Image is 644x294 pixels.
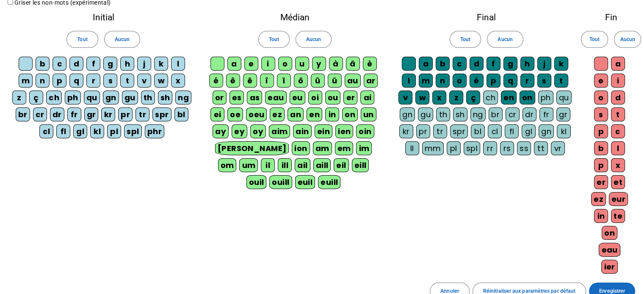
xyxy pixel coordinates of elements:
div: i [261,57,275,71]
div: j [137,57,151,71]
div: in [594,209,608,223]
div: ey [232,124,247,138]
div: o [594,91,608,104]
div: on [602,226,617,240]
div: spl [464,141,480,155]
div: s [537,74,551,88]
div: il [261,158,275,172]
div: s [103,74,117,88]
div: ph [538,91,553,104]
div: ain [293,124,311,138]
div: pr [416,124,430,138]
div: m [419,74,433,88]
div: gn [103,91,119,104]
div: es [229,91,244,104]
span: Aucun [498,35,512,44]
span: Tout [589,35,600,44]
div: v [137,74,151,88]
div: sh [453,107,467,121]
div: p [594,158,608,172]
div: oeu [246,107,267,121]
div: phr [145,124,164,138]
div: ez [591,192,606,206]
div: c [53,57,66,71]
div: g [503,57,517,71]
div: ph [65,91,81,104]
h2: Médian [207,13,383,22]
div: t [554,74,568,88]
div: ier [601,260,617,274]
div: b [436,57,450,71]
div: dr [522,107,536,121]
div: tr [433,124,447,138]
div: ë [243,74,257,88]
div: fl [505,124,519,138]
h2: Initial [12,13,195,22]
div: p [486,74,500,88]
div: pl [447,141,461,155]
div: ill [278,158,292,172]
div: q [69,74,83,88]
div: ü [328,74,342,88]
div: cl [39,124,53,138]
div: um [239,158,258,172]
div: spr [450,124,468,138]
div: on [342,107,358,121]
div: p [594,124,608,138]
div: tt [534,141,548,155]
div: th [141,91,155,104]
div: m [19,74,33,88]
div: s [594,107,608,121]
div: gr [84,107,99,121]
div: c [453,57,467,71]
div: ô [294,74,308,88]
div: kr [399,124,413,138]
div: ouil [246,175,267,189]
div: r [86,74,100,88]
div: un [361,107,376,121]
div: ll [405,141,419,155]
span: Tout [460,35,470,44]
div: ss [517,141,531,155]
div: gu [122,91,138,104]
div: dr [50,107,64,121]
div: n [436,74,450,88]
div: è [363,57,377,71]
div: eu [290,91,305,104]
div: o [453,74,467,88]
div: et [611,175,625,189]
button: Tout [258,31,290,48]
div: â [346,57,360,71]
div: gl [522,124,536,138]
div: k [154,57,168,71]
div: ng [470,107,486,121]
span: Aucun [115,35,130,44]
div: d [69,57,83,71]
button: Tout [66,31,98,48]
div: b [36,57,50,71]
div: x [171,74,185,88]
div: z [12,91,26,104]
div: n [36,74,50,88]
div: euill [318,175,340,189]
div: b [594,141,608,155]
div: ou [325,91,341,104]
div: en [307,107,322,121]
div: eil [334,158,348,172]
div: ç [29,91,43,104]
div: on [520,91,535,104]
div: c [611,124,625,138]
div: spr [152,107,171,121]
div: ç [466,91,480,104]
div: bl [471,124,485,138]
div: a [611,57,625,71]
div: ien [335,124,353,138]
div: û [311,74,325,88]
div: g [103,57,117,71]
div: qu [556,91,572,104]
div: cr [506,107,520,121]
div: an [287,107,304,121]
div: ng [175,91,191,104]
div: cl [488,124,502,138]
div: euil [295,175,315,189]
